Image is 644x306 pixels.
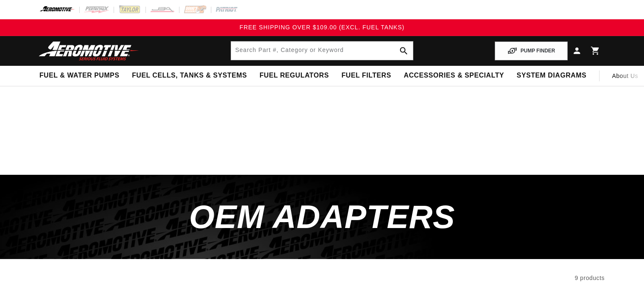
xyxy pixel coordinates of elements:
summary: System Diagrams [510,66,592,86]
span: Accessories & Specialty [404,71,504,80]
span: System Diagrams [517,71,586,80]
span: FREE SHIPPING OVER $109.00 (EXCL. FUEL TANKS) [239,24,404,31]
span: About Us [612,73,638,79]
input: Search Part #, Category or Keyword [231,41,413,60]
summary: Accessories & Specialty [397,66,510,86]
span: Fuel Filters [341,71,391,80]
button: Search Part #, Category or Keyword [395,41,413,60]
img: Aeromotive [36,41,141,61]
span: Fuel & Water Pumps [39,71,119,80]
button: PUMP FINDER [495,41,568,60]
summary: Fuel Regulators [253,66,335,86]
summary: Fuel Filters [335,66,397,86]
span: Fuel Regulators [260,71,329,80]
span: 9 products [575,275,605,281]
summary: Fuel Cells, Tanks & Systems [126,66,253,86]
summary: Fuel & Water Pumps [33,66,126,86]
span: Fuel Cells, Tanks & Systems [132,71,247,80]
span: OEM Adapters [189,198,455,235]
